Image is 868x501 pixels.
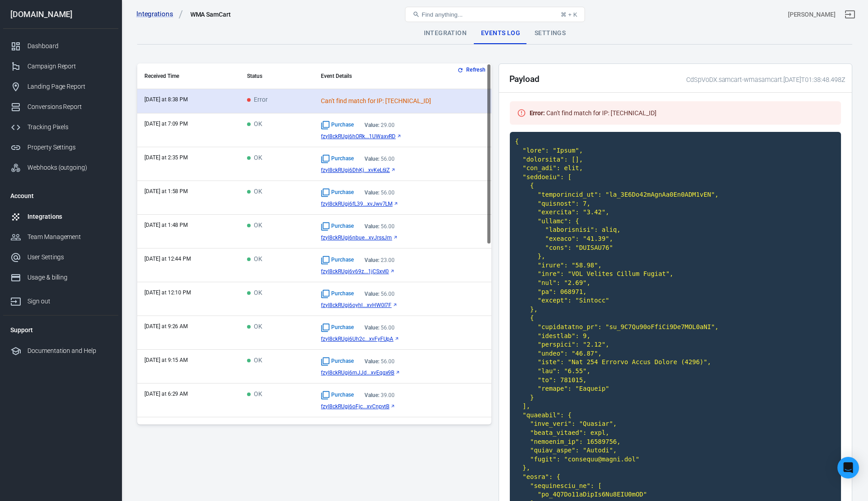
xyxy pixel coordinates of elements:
[3,207,118,227] a: Integrations
[137,63,240,89] th: Received Time
[321,370,394,376] span: fzyI8ckRUgi6mJJdritSl86jFTxvEqgx9B
[144,154,188,161] time: 2025-09-19T14:35:15-05:00
[527,23,573,44] div: Settings
[321,201,484,207] a: fzyI8ckRUgi6fL39...xvJwv7LM
[144,357,188,363] time: 2025-09-19T09:15:56-05:00
[364,257,379,263] strong: Value:
[27,163,111,172] div: Webhooks (outgoing)
[788,10,836,19] div: Account id: CdSpVoDX
[247,154,262,162] span: OK
[530,109,545,117] strong: Error :
[364,291,395,297] div: 56.00
[364,223,395,230] div: 56.00
[364,358,379,365] strong: Value:
[364,190,395,196] div: 56.00
[247,121,262,128] span: OK
[321,302,484,308] a: fzyI8ckRUgi6oyhl...xvHW0l7F
[364,392,379,398] strong: Value:
[3,77,118,97] a: Landing Page Report
[561,11,577,18] div: ⌘ + K
[321,370,484,376] a: fzyI8ckRUgi6mJJd...xvEqgx9B
[3,227,118,247] a: Team Management
[27,62,111,71] div: Campaign Report
[3,185,118,207] li: Account
[364,358,395,365] div: 56.00
[144,96,188,103] time: 2025-09-19T20:38:48-05:00
[247,222,262,230] span: OK
[247,323,262,331] span: OK
[321,222,354,231] span: Standard event name
[190,10,231,19] div: WMA SamCart
[3,56,118,77] a: Campaign Report
[3,10,118,18] div: [DOMAIN_NAME]
[247,188,262,196] span: OK
[27,212,111,221] div: Integrations
[321,403,484,410] a: fzyI8ckRUgi6oFjc...xvCnpvtB
[144,289,191,296] time: 2025-09-19T12:10:56-05:00
[321,289,354,298] span: Standard event name
[474,23,527,44] div: Events Log
[3,319,118,341] li: Support
[240,63,314,89] th: Status
[364,257,395,263] div: 23.00
[144,121,188,127] time: 2025-09-19T19:09:58-05:00
[321,336,393,342] span: fzyI8ckRUgi6Uh2ckvyH42sKgRxvFyFUpA
[3,158,118,178] a: Webhooks (outgoing)
[509,74,540,84] h2: Payload
[455,65,489,75] button: Refresh
[321,133,484,140] a: fzyI8ckRUgi6hORk...1UWaxvRD
[321,357,354,366] span: Standard event name
[144,222,188,228] time: 2025-09-19T13:48:26-05:00
[321,133,396,140] span: fzyI8ckRUgi6hORkXMWe9S1UWaxvRD
[27,41,111,51] div: Dashboard
[137,63,491,424] div: scrollable content
[27,253,111,262] div: User Settings
[321,201,392,207] span: fzyI8ckRUgi6fL39QLOYLmCAILxvJwv7LM
[27,273,111,282] div: Usage & billing
[3,117,118,137] a: Tracking Pixels
[144,256,191,262] time: 2025-09-19T12:44:44-05:00
[526,105,660,121] div: Can't find match for IP: [TECHNICAL_ID]
[144,391,188,397] time: 2025-09-19T06:29:36-05:00
[321,121,354,130] span: Standard event name
[247,96,268,104] span: Error
[321,167,390,173] span: fzyI8ckRUgi6DhKjp5SdHe0NAwxvKeL6lZ
[364,156,395,162] div: 56.00
[3,36,118,56] a: Dashboard
[321,323,354,332] span: Standard event name
[247,391,262,398] span: OK
[364,122,395,128] div: 29.00
[3,137,118,158] a: Property Settings
[321,391,354,400] span: Standard event name
[27,297,111,306] div: Sign out
[27,82,111,91] div: Landing Page Report
[321,235,392,241] span: fzyI8ckRUgi6nbue0Ca4p0KzaFxvJrssJm
[27,122,111,132] div: Tracking Pixels
[364,156,379,162] strong: Value:
[136,9,183,19] a: Integrations
[422,11,463,18] span: Find anything...
[364,291,379,297] strong: Value:
[405,7,585,22] button: Find anything...⌘ + K
[321,96,478,106] div: Can't find match for IP: [TECHNICAL_ID]
[683,75,846,85] div: CdSpVoDX.samcart-wmasamcart.[DATE]T01:38:48.498Z
[364,223,379,230] strong: Value:
[321,167,484,173] a: fzyI8ckRUgi6DhKj...xvKeL6lZ
[27,346,111,356] div: Documentation and Help
[3,288,118,311] a: Sign out
[247,256,262,263] span: OK
[321,235,484,241] a: fzyI8ckRUgi6nbue...xvJrssJm
[27,232,111,242] div: Team Management
[3,267,118,288] a: Usage & billing
[321,154,354,163] span: Standard event name
[321,188,354,197] span: Standard event name
[247,289,262,297] span: OK
[837,457,859,478] div: Open Intercom Messenger
[247,357,262,365] span: OK
[364,190,379,196] strong: Value:
[321,268,389,275] span: fzyI8ckRUgi6v69zNlJjqu1jCSxvI0
[321,268,484,275] a: fzyI8ckRUgi6v69z...1jCSxvI0
[144,323,188,329] time: 2025-09-19T09:26:55-05:00
[27,143,111,152] div: Property Settings
[839,4,861,25] a: Sign out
